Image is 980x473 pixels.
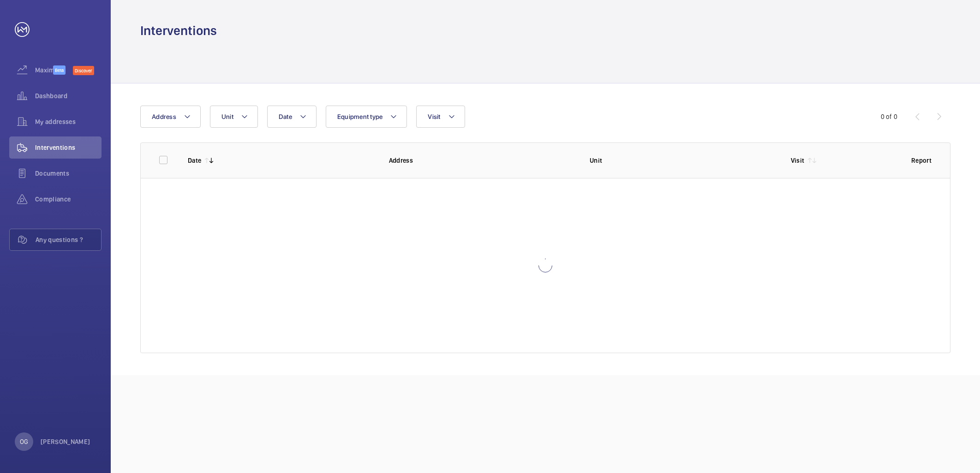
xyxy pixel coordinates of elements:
span: Date [279,113,292,120]
span: Unit [221,113,233,120]
button: Address [140,106,201,128]
button: Equipment type [326,106,407,128]
span: Any questions ? [36,235,101,244]
span: Maximize [35,65,53,75]
p: Address [389,156,575,165]
span: My addresses [35,117,102,126]
span: Discover [73,66,94,75]
p: [PERSON_NAME] [41,437,90,446]
p: Visit [791,156,805,165]
span: Documents [35,169,102,178]
p: Date [188,156,201,165]
span: Dashboard [35,91,102,101]
h1: Interventions [140,22,217,39]
p: Report [911,156,932,165]
button: Unit [210,106,258,128]
span: Address [152,113,176,120]
button: Date [267,106,317,128]
span: Compliance [35,195,102,204]
button: Visit [416,106,465,128]
p: OG [20,437,28,446]
span: Visit [428,113,440,120]
div: 0 of 0 [881,112,897,121]
span: Beta [53,65,66,75]
span: Interventions [35,143,102,152]
p: Unit [590,156,776,165]
span: Equipment type [337,113,383,120]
